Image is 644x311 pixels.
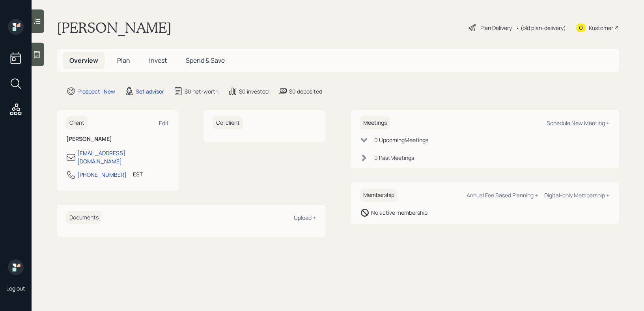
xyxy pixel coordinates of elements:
img: retirable_logo.png [8,259,24,275]
div: 0 Upcoming Meeting s [374,136,428,144]
div: Annual Fee Based Planning + [467,191,538,199]
h6: Membership [360,189,398,202]
div: • (old plan-delivery) [516,24,566,32]
div: Schedule New Meeting + [547,119,609,127]
h6: Meetings [360,116,390,129]
div: $0 deposited [289,87,322,96]
span: Spend & Save [186,56,225,65]
div: [EMAIL_ADDRESS][DOMAIN_NAME] [77,149,169,165]
h6: Documents [66,211,102,224]
span: Plan [117,56,130,65]
div: Upload + [294,214,316,221]
div: Digital-only Membership + [544,191,609,199]
div: $0 net-worth [185,87,218,96]
div: Plan Delivery [480,24,512,32]
span: Overview [69,56,98,65]
div: EST [133,170,143,178]
h6: [PERSON_NAME] [66,136,169,142]
h1: [PERSON_NAME] [57,19,172,36]
div: [PHONE_NUMBER] [77,170,127,179]
div: $0 invested [239,87,269,96]
div: Kustomer [589,24,613,32]
h6: Co-client [213,116,243,129]
div: 0 Past Meeting s [374,154,414,162]
div: Prospect · New [77,87,115,96]
div: Edit [159,119,169,127]
div: Log out [6,285,25,292]
span: Invest [149,56,167,65]
div: Set advisor [136,87,164,96]
h6: Client [66,116,88,129]
div: No active membership [371,208,427,217]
